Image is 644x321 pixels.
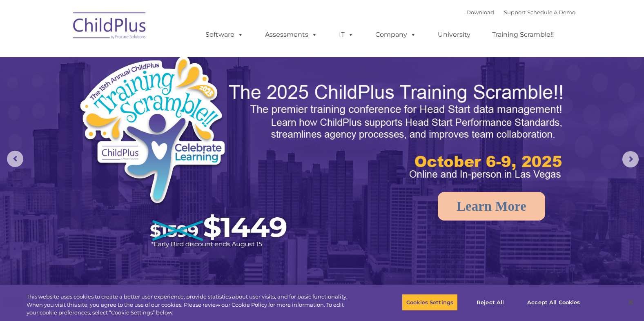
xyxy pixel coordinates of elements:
span: Phone number [114,87,148,94]
div: This website uses cookies to create a better user experience, provide statistics about user visit... [27,293,354,317]
button: Close [622,293,640,311]
a: Learn More [438,192,545,221]
a: Support [504,9,526,16]
a: Assessments [257,27,325,43]
a: Schedule A Demo [527,9,575,16]
font: | [466,9,575,16]
button: Accept All Cookies [523,294,584,311]
a: IT [331,27,362,43]
a: Download [466,9,494,16]
a: Company [367,27,424,43]
span: Last name [114,54,138,60]
img: ChildPlus by Procare Solutions [69,7,151,47]
a: Software [197,27,252,43]
button: Cookies Settings [402,294,458,311]
button: Reject All [465,294,516,311]
a: University [430,27,479,43]
a: Training Scramble!! [484,27,562,43]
